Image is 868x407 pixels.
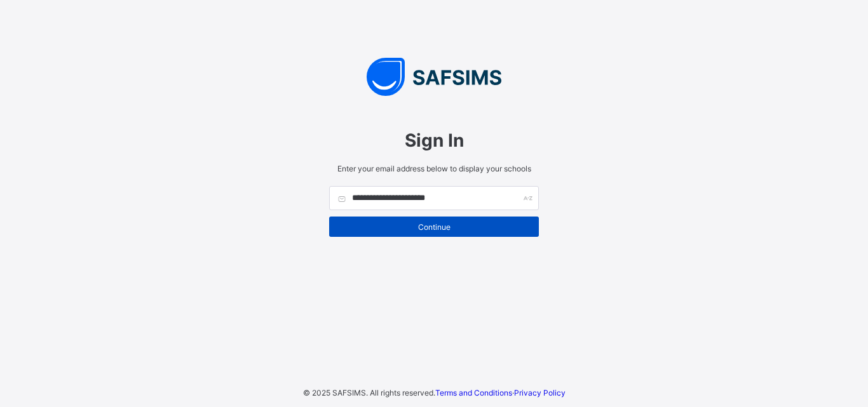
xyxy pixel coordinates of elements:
[329,164,539,173] span: Enter your email address below to display your schools
[514,388,566,397] a: Privacy Policy
[435,388,566,397] span: ·
[435,388,512,397] a: Terms and Conditions
[303,388,435,397] span: © 2025 SAFSIMS. All rights reserved.
[316,58,552,96] img: SAFSIMS Logo
[339,222,529,232] span: Continue
[329,130,539,151] span: Sign In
